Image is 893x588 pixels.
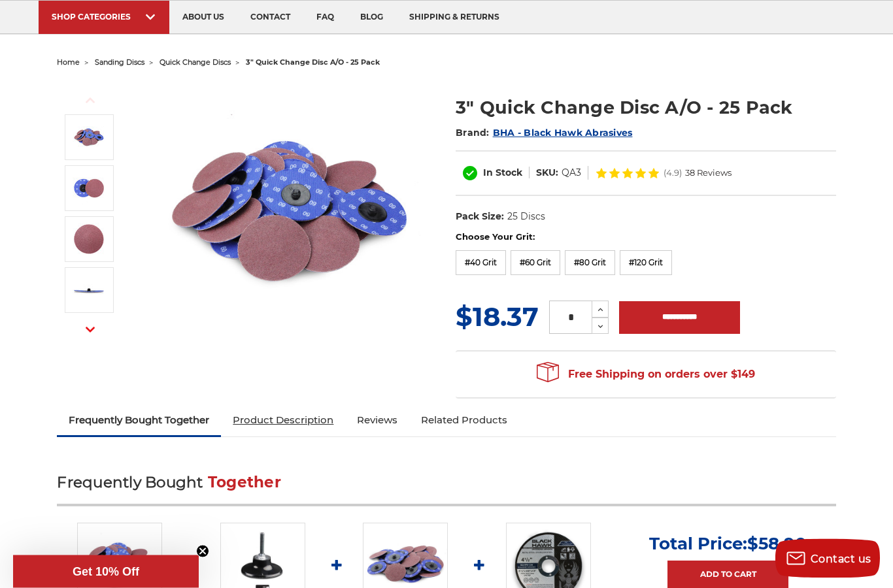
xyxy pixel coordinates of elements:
[396,1,513,35] a: shipping & returns
[95,58,144,67] a: sanding discs
[73,565,139,578] span: Get 10% Off
[685,169,732,178] span: 38 Reviews
[73,172,105,205] img: Black Hawk Abrasives 3" quick change disc with 60 grit for weld cleaning
[52,12,156,22] div: SHOP CATEGORIES
[75,316,106,344] button: Next
[562,167,581,180] dd: QA3
[537,362,755,388] span: Free Shipping on orders over $149
[456,95,836,121] h1: 3" Quick Change Disc A/O - 25 Pack
[507,210,545,224] dd: 25 Discs
[13,555,199,588] div: Get 10% OffClose teaser
[75,87,106,115] button: Previous
[649,534,807,555] p: Total Price:
[664,169,682,178] span: (4.9)
[169,1,237,35] a: about us
[73,122,105,154] img: 3-inch aluminum oxide quick change sanding discs for sanding and deburring
[345,406,409,435] a: Reviews
[73,274,105,307] img: Profile view of a 3-inch aluminum oxide quick change disc, showcasing male roloc attachment system
[493,127,633,139] a: BHA - Black Hawk Abrasives
[57,474,203,492] span: Frequently Bought
[456,301,539,333] span: $18.37
[775,539,880,578] button: Contact us
[57,58,80,67] a: home
[160,58,231,67] a: quick change discs
[246,58,380,67] span: 3" quick change disc a/o - 25 pack
[57,406,221,435] a: Frequently Bought Together
[456,127,490,139] span: Brand:
[747,534,807,555] span: $58.90
[159,82,420,343] img: 3-inch aluminum oxide quick change sanding discs for sanding and deburring
[73,223,105,256] img: 3-inch 60 grit aluminum oxide quick change disc for surface prep
[483,167,522,179] span: In Stock
[536,167,558,180] dt: SKU:
[811,553,871,565] span: Contact us
[347,1,396,35] a: blog
[409,406,519,435] a: Related Products
[456,231,836,244] label: Choose Your Grit:
[303,1,347,35] a: faq
[221,406,345,435] a: Product Description
[237,1,303,35] a: contact
[456,210,504,224] dt: Pack Size:
[196,545,209,558] button: Close teaser
[208,474,281,492] span: Together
